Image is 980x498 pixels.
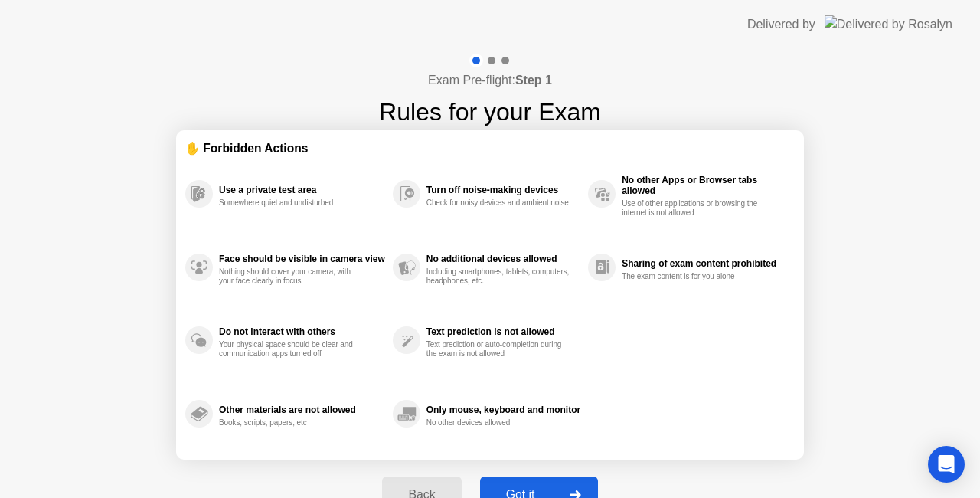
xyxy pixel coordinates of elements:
[747,15,815,34] div: Delivered by
[219,185,385,195] div: Use a private test area
[426,405,580,415] div: Only mouse, keyboard and monitor
[379,93,601,130] h1: Rules for your Exam
[515,74,552,87] b: Step 1
[185,139,795,157] div: ✋ Forbidden Actions
[426,267,571,286] div: Including smartphones, tablets, computers, headphones, etc.
[622,272,766,281] div: The exam content is for you alone
[426,418,571,428] div: No other devices allowed
[219,418,364,428] div: Books, scripts, papers, etc
[219,267,364,286] div: Nothing should cover your camera, with your face clearly in focus
[426,198,571,208] div: Check for noisy devices and ambient noise
[825,15,952,33] img: Delivered by Rosalyn
[426,185,580,195] div: Turn off noise-making devices
[622,258,787,269] div: Sharing of exam content prohibited
[219,198,364,208] div: Somewhere quiet and undisturbed
[219,254,385,264] div: Face should be visible in camera view
[928,446,965,483] div: Open Intercom Messenger
[426,340,571,359] div: Text prediction or auto-completion during the exam is not allowed
[426,326,580,337] div: Text prediction is not allowed
[622,175,787,196] div: No other Apps or Browser tabs allowed
[426,254,580,264] div: No additional devices allowed
[622,199,766,218] div: Use of other applications or browsing the internet is not allowed
[219,326,385,337] div: Do not interact with others
[219,340,364,359] div: Your physical space should be clear and communication apps turned off
[219,405,385,415] div: Other materials are not allowed
[428,71,552,90] h4: Exam Pre-flight:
